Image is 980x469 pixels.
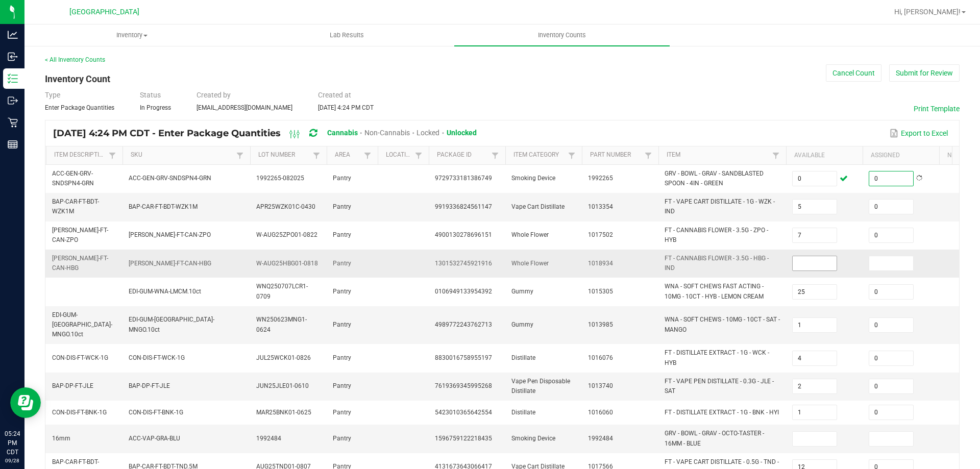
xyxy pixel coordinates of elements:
[435,231,492,238] span: 4900130278696151
[45,104,114,111] span: Enter Package Quantities
[129,382,170,389] span: BAP-DP-FT-JLE
[511,409,535,416] span: Distillate
[129,260,211,267] span: [PERSON_NAME]-FT-CAN-HBG
[316,31,378,40] span: Lab Results
[333,382,351,389] span: Pantry
[256,354,311,361] span: JUL25WCK01-0826
[310,149,323,162] a: Filter
[566,149,578,162] a: Filter
[197,104,292,111] span: [EMAIL_ADDRESS][DOMAIN_NAME]
[45,56,105,63] a: < All Inventory Counts
[435,321,492,328] span: 4989772243762713
[435,382,492,389] span: 7619369345995268
[435,260,492,267] span: 1301532745921916
[588,321,613,328] span: 1013985
[333,231,351,238] span: Pantry
[25,31,239,40] span: Inventory
[511,354,535,361] span: Distillate
[52,382,93,389] span: BAP-DP-FT-JLE
[361,149,374,162] a: Filter
[665,227,768,243] span: FT - CANNABIS FLOWER - 3.5G - ZPO - HYB
[887,125,950,142] button: Export to Excel
[333,175,351,182] span: Pantry
[435,175,492,182] span: 9729733181386749
[364,129,410,137] span: Non-Cannabis
[333,354,351,361] span: Pantry
[437,151,488,159] a: Package IdSortable
[412,149,425,162] a: Filter
[447,129,477,137] span: Unlocked
[256,203,315,210] span: APR25WZK01C-0430
[511,288,533,295] span: Gummy
[52,170,94,187] span: ACC-GEN-GRV-SNDSPN4-GRN
[239,24,454,46] a: Lab Results
[588,435,613,442] span: 1992484
[45,91,60,99] span: Type
[52,311,112,338] span: EDI-GUM-[GEOGRAPHIC_DATA]-MNGO.10ct
[454,24,669,46] a: Inventory Counts
[863,146,939,165] th: Assigned
[435,288,492,295] span: 0106949133954392
[258,151,310,159] a: Lot NumberSortable
[588,354,613,361] span: 1016076
[435,409,492,416] span: 5423010365642554
[511,175,555,182] span: Smoking Device
[665,170,764,187] span: GRV - BOWL - GRAV - SANDBLASTED SPOON - 4IN - GREEN
[588,175,613,182] span: 1992265
[642,149,654,162] a: Filter
[435,435,492,442] span: 1596759122218435
[333,435,351,442] span: Pantry
[129,354,185,361] span: CON-DIS-FT-WCK-1G
[511,203,565,210] span: Vape Cart Distillate
[53,124,484,143] div: [DATE] 4:24 PM CDT - Enter Package Quantities
[256,283,308,300] span: WNQ250707LCR1-0709
[588,382,613,389] span: 1013740
[513,151,565,159] a: Item CategorySortable
[667,151,769,159] a: ItemSortable
[665,283,764,300] span: WNA - SOFT CHEWS FAST ACTING - 10MG - 10CT - HYB - LEMON CREAM
[665,409,779,416] span: FT - DISTILLATE EXTRACT - 1G - BNK - HYI
[318,91,351,99] span: Created at
[256,382,309,389] span: JUN25JLE01-0610
[129,288,201,295] span: EDI-GUM-WNA-LMCM.10ct
[5,429,20,457] p: 05:24 PM CDT
[234,149,246,162] a: Filter
[588,231,613,238] span: 1017502
[889,64,960,82] button: Submit for Review
[69,8,139,16] span: [GEOGRAPHIC_DATA]
[511,260,549,267] span: Whole Flower
[333,203,351,210] span: Pantry
[129,435,180,442] span: ACC-VAP-GRA-BLU
[106,149,118,162] a: Filter
[588,203,613,210] span: 1013354
[489,149,501,162] a: Filter
[511,321,533,328] span: Gummy
[894,8,961,16] span: Hi, [PERSON_NAME]!
[588,260,613,267] span: 1018934
[129,316,214,333] span: EDI-GUM-[GEOGRAPHIC_DATA]-MNGO.10ct
[914,104,960,114] button: Print Template
[256,316,307,333] span: WN250623MNG1-0624
[826,64,881,82] button: Cancel Count
[8,95,18,106] inline-svg: Outbound
[5,457,20,464] p: 09/28
[52,435,70,442] span: 16mm
[140,91,161,99] span: Status
[590,151,642,159] a: Part NumberSortable
[54,151,106,159] a: Item DescriptionSortable
[129,409,183,416] span: CON-DIS-FT-BNK-1G
[131,151,233,159] a: SKUSortable
[333,260,351,267] span: Pantry
[318,104,374,111] span: [DATE] 4:24 PM CDT
[129,203,198,210] span: BAP-CAR-FT-BDT-WZK1M
[52,409,107,416] span: CON-DIS-FT-BNK-1G
[8,117,18,128] inline-svg: Retail
[335,151,361,159] a: AreaSortable
[256,409,311,416] span: MAR25BNK01-0625
[588,288,613,295] span: 1015305
[333,288,351,295] span: Pantry
[129,175,211,182] span: ACC-GEN-GRV-SNDSPN4-GRN
[256,175,304,182] span: 1992265-082025
[45,73,110,84] span: Inventory Count
[665,198,775,215] span: FT - VAPE CART DISTILLATE - 1G - WZK - IND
